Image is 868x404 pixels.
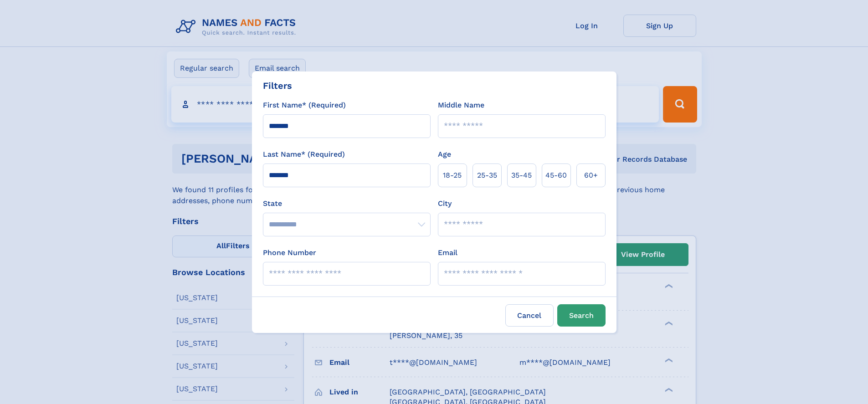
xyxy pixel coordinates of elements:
span: 35‑45 [511,170,532,181]
label: Phone Number [263,247,316,258]
span: 45‑60 [545,170,567,181]
span: 60+ [584,170,598,181]
label: Age [438,149,451,160]
label: Last Name* (Required) [263,149,345,160]
span: 25‑35 [477,170,497,181]
label: Cancel [505,304,554,327]
label: State [263,198,431,209]
label: Middle Name [438,100,484,111]
label: Email [438,247,457,258]
label: First Name* (Required) [263,100,346,111]
div: Filters [263,79,292,92]
label: City [438,198,452,209]
span: 18‑25 [443,170,462,181]
button: Search [557,304,606,327]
